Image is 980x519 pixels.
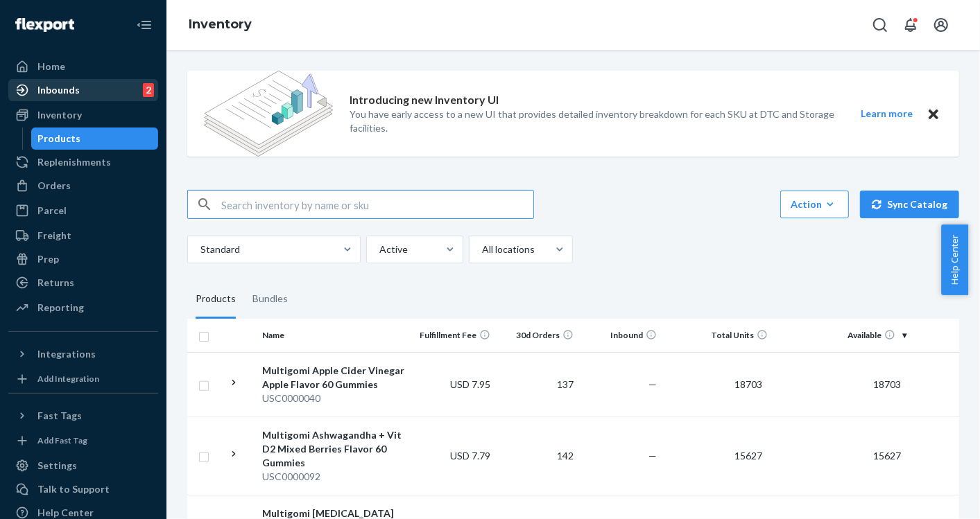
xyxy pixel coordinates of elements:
th: Name [257,319,413,352]
div: Reporting [37,301,84,315]
input: All locations [481,243,482,256]
input: Search inventory by name or sku [221,191,533,218]
input: Active [378,243,379,256]
p: Introducing new Inventory UI [350,92,499,108]
img: Flexport logo [15,18,74,32]
a: Products [31,127,159,150]
div: Talk to Support [37,482,110,496]
a: Inventory [8,104,158,126]
div: Returns [37,276,74,290]
a: Help Center. [245,266,310,281]
div: Add Integration [37,373,99,385]
button: Open Search Box [866,11,894,39]
a: Freight [8,225,158,247]
th: Fulfillment Fee [413,319,496,352]
div: Settings [37,459,77,473]
button: Sync Catalog [860,191,959,218]
span: USD 7.79 [450,450,490,461]
p: You can access our our other articles in the [21,264,312,284]
button: Integrations [8,343,158,365]
div: Orders [37,179,71,193]
button: Fast Tags [8,405,158,427]
p: You have early access to a new UI that provides detailed inventory breakdown for each SKU at DTC ... [350,107,836,135]
div: Products [196,280,236,319]
div: Prep [37,252,59,266]
div: Action [791,197,839,211]
span: 18703 [729,378,768,390]
a: Add Integration [8,371,158,387]
button: Help Center [941,225,968,295]
td: 142 [496,416,579,495]
td: 137 [496,352,579,416]
div: Home [37,60,65,73]
button: Close Navigation [130,11,158,39]
a: Support center. [92,347,172,362]
div: Parcel [37,204,67,218]
span: USD 7.95 [450,378,490,390]
img: new-reports-banner-icon.82668bd98b6a51aee86340f2a7b77ae3.png [204,71,333,157]
a: Reporting [8,297,158,319]
span: Direct to Support Platform [21,72,229,91]
div: USC0000092 [262,470,407,484]
th: 30d Orders [496,319,579,352]
span: For any issues you may be having or questions you have about our platform - Your best course of a... [21,105,302,159]
a: Settings [8,455,158,477]
a: Parcel [8,200,158,222]
a: Inventory [189,17,252,32]
button: Learn more [852,105,922,123]
a: Add Fast Tag [8,432,158,449]
span: — [648,450,657,461]
button: Talk to Support [8,478,158,500]
div: Inventory [37,108,82,122]
a: Returns [8,272,158,294]
div: Freight [37,229,71,243]
a: Prep [8,248,158,270]
p: If you have ever submitted a ticket with Flexport, you can view all of your historical requests i... [21,305,312,405]
div: USC0000040 [262,392,407,405]
button: Close [925,105,943,123]
div: Fast Tags [37,409,82,423]
p: Providing the requested information improves routing of your inquiry and will reduce the time to ... [21,184,312,243]
th: Total Units [662,319,773,352]
div: Integrations [37,347,96,361]
a: Replenishments [8,151,158,173]
a: Home [8,55,158,78]
div: Inbounds [37,83,80,97]
a: Orders [8,175,158,197]
button: Action [780,191,849,218]
button: Open notifications [897,11,925,39]
div: 358 File and Track Support Tickets [21,28,312,51]
th: Available [773,319,912,352]
button: Open account menu [927,11,955,39]
span: 15627 [868,450,906,461]
div: Multigomi Apple Cider Vinegar Apple Flavor 60 Gummies [262,364,407,392]
input: Standard [199,243,200,256]
span: Soporte [28,10,77,22]
span: — [648,378,657,390]
div: 2 [143,83,154,97]
span: 15627 [729,450,768,461]
a: Inbounds2 [8,79,158,101]
ol: breadcrumbs [178,5,263,45]
div: Add Fast Tag [37,434,87,446]
div: Replenishments [37,155,111,169]
div: Products [38,132,81,146]
div: Multigomi Ashwagandha + Vit D2 Mixed Berries Flavor 60 Gummies [262,428,407,470]
th: Inbound [579,319,662,352]
span: 18703 [868,378,906,390]
div: Bundles [252,280,288,319]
